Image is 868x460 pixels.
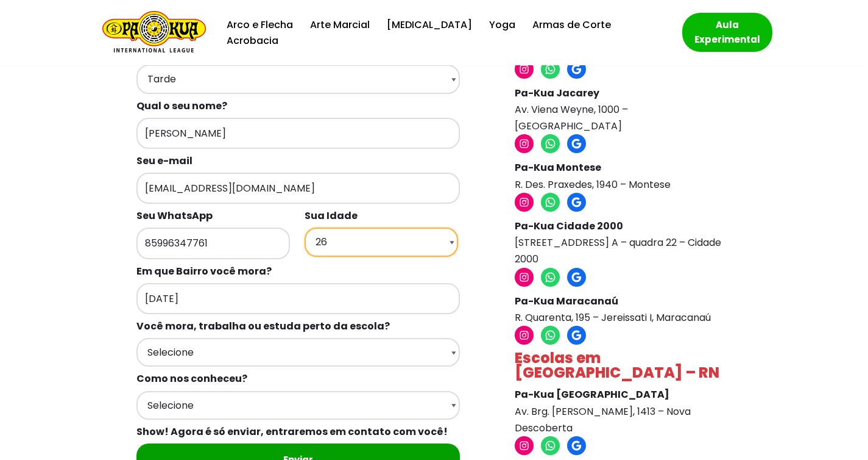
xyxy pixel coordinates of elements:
[489,16,515,33] a: Yoga
[136,319,390,333] b: Você mora, trabalha ou estuda perto da escola?
[136,425,448,439] b: Show! Agora é só enviar, entraremos em contato com você!
[387,16,472,33] a: [MEDICAL_DATA]
[532,16,611,33] a: Armas de Corte
[310,16,370,33] a: Arte Marcial
[96,11,206,54] a: Escola de Conhecimentos Orientais Pa-Kua Uma escola para toda família
[682,13,772,52] a: Aula Experimental
[227,16,293,33] a: Arco e Flecha
[224,16,664,49] div: Menu primário
[515,293,726,326] p: R. Quarenta, 195 – Jereissati I, Maracanaú
[515,86,599,100] strong: Pa-Kua Jacarey
[515,218,726,268] p: [STREET_ADDRESS] A – quadra 22 – Cidade 2000
[136,99,227,113] b: Qual o seu nome?
[515,160,601,174] strong: Pa-Kua Montese
[515,387,669,401] strong: Pa-Kua [GEOGRAPHIC_DATA]
[136,372,247,386] b: Como nos conheceu?
[305,209,358,223] b: Sua Idade
[515,219,623,233] strong: Pa-Kua Cidade 2000
[515,386,726,436] p: Av. Brg. [PERSON_NAME], 1413 – Nova Descoberta
[136,209,213,223] b: Seu WhatsApp
[515,85,726,135] p: Av. Viena Weyne, 1000 – [GEOGRAPHIC_DATA]
[515,351,726,380] h4: Escolas em [GEOGRAPHIC_DATA] – RN
[136,154,192,168] b: Seu e-mail
[227,32,278,49] a: Acrobacia
[515,159,726,192] p: R. Des. Praxedes, 1940 – Montese
[515,294,618,308] strong: Pa-Kua Maracanaú
[136,264,272,278] b: Em que Bairro você mora?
